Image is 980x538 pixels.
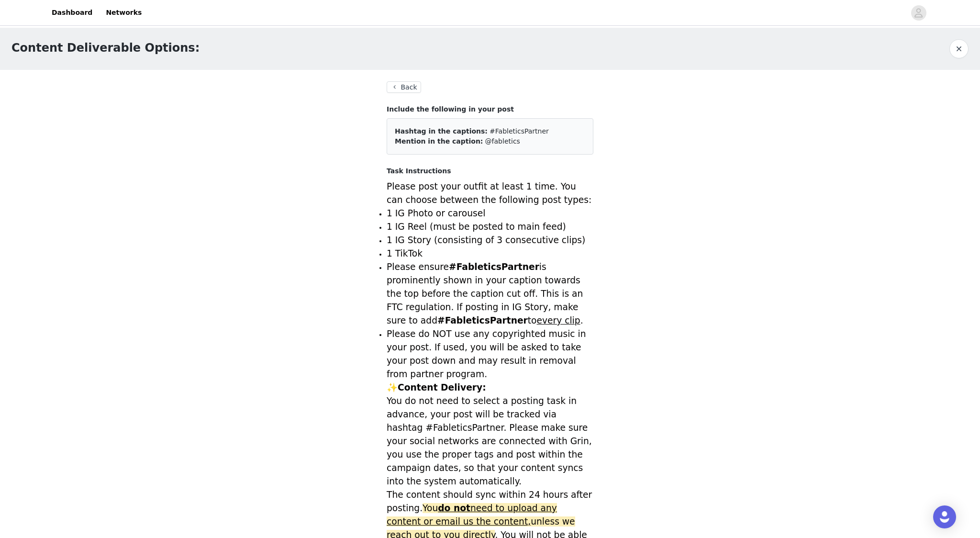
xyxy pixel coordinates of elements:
span: Hashtag in the captions: [395,127,488,135]
h1: Content Deliverable Options: [11,39,200,56]
span: Please do NOT use any copyrighted music in your post. If used, you will be asked to take your pos... [387,329,586,379]
span: 1 IG Story (consisting of 3 consecutive clips) [387,235,585,245]
span: 1 TikTok [387,248,423,258]
div: avatar [914,5,923,21]
span: need to upload any content or email us the content, [387,503,557,527]
span: ✨Content Delivery: [387,382,486,392]
strong: #FableticsPartner [449,262,539,272]
h4: Include the following in your post [387,104,593,114]
span: #FableticsPartner [490,127,549,135]
strong: #FableticsPartner [437,315,528,325]
span: Mention in the caption: [395,137,483,145]
span: Please ensure is prominently shown in your caption towards the top before the caption cut off. Th... [387,262,583,325]
span: every clip [537,315,580,325]
span: 1 IG Photo or carousel [387,208,485,218]
strong: do not [438,503,470,513]
span: Please post your outfit at least 1 time. You can choose between the following post types: [387,181,591,205]
button: Back [387,81,421,93]
span: @fabletics [485,137,520,145]
span: You do not need to select a posting task in advance, your post will be tracked via hashtag #Fable... [387,396,592,486]
a: Dashboard [46,2,98,23]
span: 1 IG Reel (must be posted to main feed) [387,222,566,232]
div: Open Intercom Messenger [933,505,956,528]
a: Networks [100,2,147,23]
h4: Task Instructions [387,166,593,176]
